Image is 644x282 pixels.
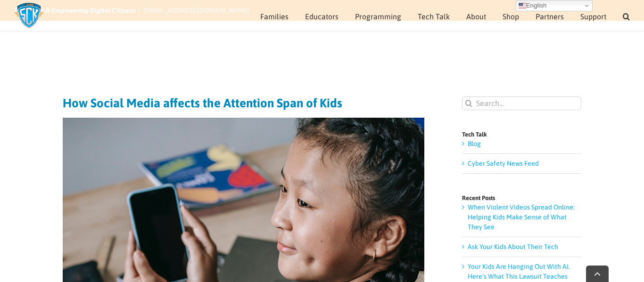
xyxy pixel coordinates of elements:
span: Programming [355,13,401,20]
h4: Tech Talk [462,131,581,137]
span: Shop [503,13,519,20]
span: Educators [305,13,339,20]
img: en [519,2,526,9]
input: Search... [462,97,581,110]
a: When Violent Videos Spread Online: Helping Kids Make Sense of What They See [468,203,575,231]
input: Search [462,97,476,110]
h1: How Social Media affects the Attention Span of Kids [63,97,424,110]
span: Tech Talk [418,13,450,20]
h4: Recent Posts [462,195,581,201]
a: Blog [468,140,481,147]
a: Ask Your Kids About Their Tech [468,243,558,250]
span: Support [580,13,606,20]
span: About [466,13,486,20]
a: Cyber Safety News Feed [468,160,539,167]
span: Families [260,13,289,20]
span: Partners [536,13,564,20]
img: Savvy Cyber Kids Logo [14,2,44,28]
